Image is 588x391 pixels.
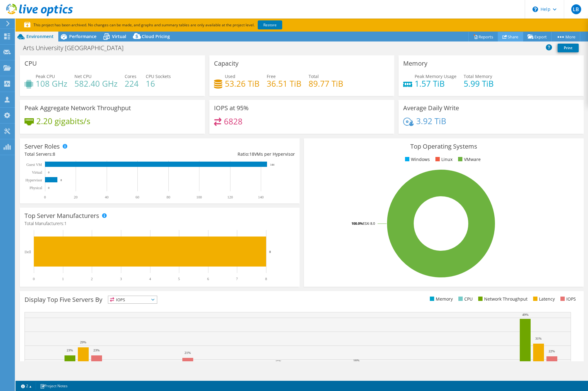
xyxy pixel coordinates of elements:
[457,156,481,163] li: VMware
[178,277,180,281] text: 5
[24,60,37,67] h3: CPU
[227,195,233,199] text: 120
[363,221,375,226] tspan: ESXi 8.0
[74,195,78,199] text: 20
[91,277,93,281] text: 2
[185,351,191,354] text: 21%
[48,186,50,189] text: 0
[69,33,96,39] span: Performance
[558,44,579,52] a: Print
[25,178,42,182] text: Hypervisor
[403,105,459,111] h3: Average Daily Write
[535,337,541,340] text: 31%
[160,151,295,158] div: Ratio: VMs per Hypervisor
[559,296,576,302] li: IOPS
[146,80,171,87] h4: 16
[270,163,274,166] text: 144
[265,277,267,281] text: 8
[477,296,528,302] li: Network Throughput
[24,212,99,219] h3: Top Server Manufacturers
[33,277,35,281] text: 0
[532,7,538,12] svg: \n
[457,296,473,302] li: CPU
[275,359,282,363] text: 15%
[29,186,42,190] text: Physical
[60,179,62,182] text: 8
[498,32,523,41] a: Share
[225,73,235,79] span: Used
[36,118,90,124] h4: 2.20 gigabits/s
[551,32,580,41] a: More
[267,73,276,79] span: Free
[351,221,363,226] tspan: 100.0%
[549,349,555,353] text: 22%
[120,277,122,281] text: 3
[207,277,209,281] text: 6
[67,348,73,352] text: 23%
[258,20,282,29] a: Restore
[522,313,528,316] text: 49%
[309,80,343,87] h4: 89.77 TiB
[142,33,170,39] span: Cloud Pricing
[24,220,295,227] h4: Total Manufacturers:
[26,163,42,167] text: Guest VM
[224,118,243,125] h4: 6828
[267,80,301,87] h4: 36.51 TiB
[24,250,31,254] text: Dell
[428,296,453,302] li: Memory
[353,358,359,362] text: 16%
[415,73,457,79] span: Peak Memory Usage
[214,60,238,67] h3: Capacity
[434,156,452,163] li: Linux
[125,80,139,87] h4: 224
[571,4,581,14] span: LB
[167,195,170,199] text: 80
[146,73,171,79] span: CPU Sockets
[403,60,427,67] h3: Memory
[125,73,136,79] span: Cores
[236,277,238,281] text: 7
[24,143,60,150] h3: Server Roles
[24,151,160,158] div: Total Servers:
[32,170,42,175] text: Virtual
[24,22,328,28] p: This project has been archived. No changes can be made, and graphs and summary tables are only av...
[509,361,515,365] text: 14%
[196,195,202,199] text: 100
[24,105,131,111] h3: Peak Aggregate Network Throughput
[36,382,72,390] a: Project Notes
[36,73,55,79] span: Peak CPU
[309,143,579,150] h3: Top Operating Systems
[269,250,271,254] text: 8
[93,348,100,352] text: 23%
[44,195,46,199] text: 0
[149,277,151,281] text: 4
[64,220,67,226] span: 1
[249,151,254,157] span: 18
[214,105,249,111] h3: IOPS at 95%
[26,33,54,39] span: Environment
[53,151,55,157] span: 8
[74,73,91,79] span: Net CPU
[523,32,552,41] a: Export
[309,73,319,79] span: Total
[17,382,36,390] a: 2
[464,80,494,87] h4: 5.99 TiB
[48,171,50,174] text: 0
[74,80,118,87] h4: 582.40 GHz
[62,277,64,281] text: 1
[532,296,555,302] li: Latency
[108,296,157,303] span: IOPS
[225,80,260,87] h4: 53.26 TiB
[415,80,457,87] h4: 1.57 TiB
[136,195,139,199] text: 60
[416,118,446,124] h4: 3.92 TiB
[20,45,133,51] h1: Arts University [GEOGRAPHIC_DATA]
[464,73,492,79] span: Total Memory
[80,340,86,344] text: 29%
[403,156,430,163] li: Windows
[112,33,126,39] span: Virtual
[105,195,109,199] text: 40
[258,195,264,199] text: 140
[36,80,67,87] h4: 108 GHz
[468,32,498,41] a: Reports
